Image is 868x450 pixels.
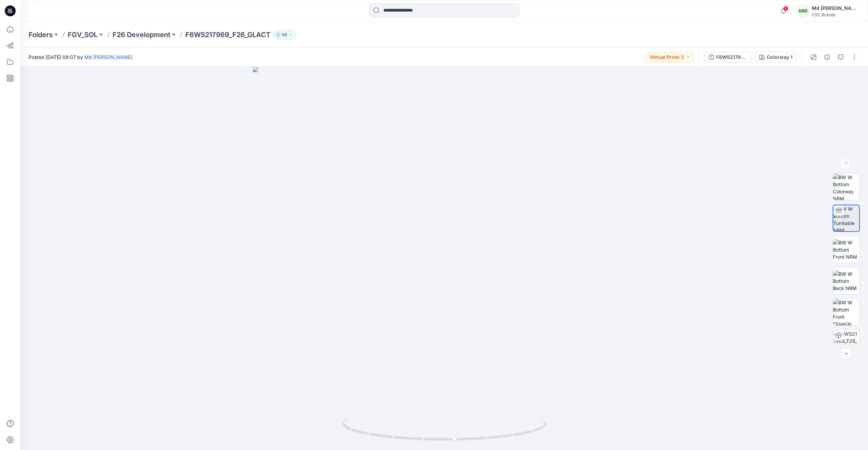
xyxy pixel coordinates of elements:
[84,54,132,60] a: Md [PERSON_NAME]
[68,30,98,39] a: FGV_SOL
[833,330,859,357] img: F6WS217969_F26_GLACT_VP2 Colorway 1
[767,53,792,61] div: Colorway 1
[797,5,809,17] div: MM
[812,4,859,12] div: Md [PERSON_NAME]
[833,270,859,292] img: BW W Bottom Back NRM
[822,52,833,63] button: Details
[783,6,788,11] span: 1
[185,30,270,39] p: F6WS217969_F26_GLACT
[833,299,859,325] img: BW W Bottom Front CloseUp NRM
[812,12,859,17] div: CSC Brands
[113,30,170,39] a: F26 Development
[833,174,859,200] img: BW W Bottom Colorway NRM
[282,31,287,38] p: 48
[29,53,132,61] span: Posted [DATE] 09:07 by
[833,239,859,260] img: BW W Bottom Front NRM
[833,205,859,231] img: BW W Bottom Turntable NRM
[273,30,296,39] button: 48
[704,52,752,63] button: F6WS217969_F26_GLACT_VP2
[29,30,53,39] a: Folders
[716,53,748,61] div: F6WS217969_F26_GLACT_VP2
[755,52,797,63] button: Colorway 1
